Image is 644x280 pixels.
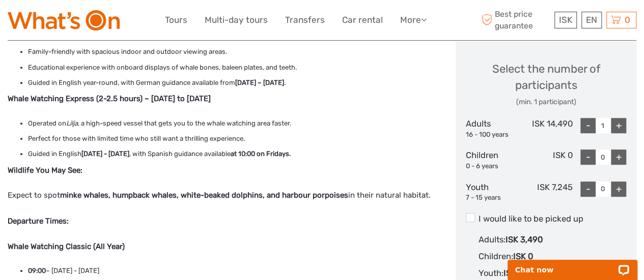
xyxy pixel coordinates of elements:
[501,248,644,280] iframe: LiveChat chat widget
[165,13,187,27] a: Tours
[466,181,519,203] div: Youth
[466,149,519,171] div: Children
[559,15,572,25] span: ISK
[466,193,519,203] div: 7 - 15 years
[28,46,434,57] li: Family-friendly with spacious indoor and outdoor viewing areas.
[466,213,626,225] label: I would like to be picked up
[580,149,596,165] div: -
[466,61,626,107] div: Select the number of participants
[466,130,519,140] div: 16 - 100 years
[8,189,434,228] p: Expect to spot in their natural habitat.
[611,181,626,197] div: +
[611,118,626,133] div: +
[479,235,506,244] span: Adults :
[8,166,82,175] strong: Wildlife You May See:
[231,150,291,158] strong: at 10:00 on Fridays.
[519,149,573,171] div: ISK 0
[479,268,503,278] span: Youth :
[400,13,427,27] a: More
[28,118,434,129] li: Operated on , a high-speed vessel that gets you to the whale watching area faster.
[28,133,434,144] li: Perfect for those with limited time who still want a thrilling experience.
[479,252,513,261] span: Children :
[466,97,626,107] div: (min. 1 participant)
[66,119,78,127] em: Lilja
[8,216,69,226] strong: Departure Times:
[611,149,626,165] div: +
[580,181,596,197] div: -
[28,62,434,73] li: Educational experience with onboard displays of whale bones, baleen plates, and teeth.
[235,79,284,86] strong: [DATE] – [DATE]
[28,148,434,160] li: Guided in English , with Spanish guidance available
[580,118,596,133] div: -
[8,10,120,30] img: What's On
[81,150,129,158] strong: [DATE] - [DATE]
[8,242,125,251] strong: Whale Watching Classic (All Year)
[479,9,552,31] span: Best price guarantee
[205,13,268,27] a: Multi-day tours
[60,191,348,200] strong: minke whales, humpback whales, white-beaked dolphins, and harbour porpoises
[466,162,519,171] div: 0 - 6 years
[466,118,519,139] div: Adults
[581,12,602,28] div: EN
[28,77,434,88] li: Guided in English year-round, with German guidance available from .
[285,13,325,27] a: Transfers
[342,13,383,27] a: Car rental
[519,118,573,139] div: ISK 14,490
[519,181,573,203] div: ISK 7,245
[28,267,46,274] strong: 09:00
[28,265,434,276] li: – [DATE] - [DATE]
[623,15,632,25] span: 0
[8,94,211,103] strong: Whale Watching Express (2-2.5 hours) – [DATE] to [DATE]
[506,235,543,244] span: ISK 3,490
